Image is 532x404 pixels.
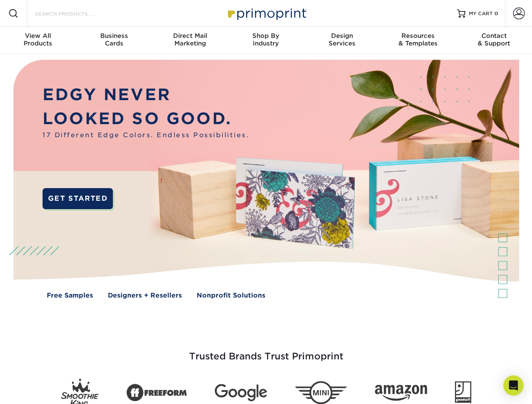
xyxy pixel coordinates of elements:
div: Cards [76,32,152,47]
span: 0 [495,11,498,16]
input: SEARCH PRODUCTS..... [34,8,116,19]
img: Amazon [375,385,427,401]
p: EDGY NEVER [43,83,249,107]
a: Shop ByIndustry [228,27,304,54]
a: Contact& Support [456,27,532,54]
h3: Trusted Brands Trust Primoprint [20,331,513,372]
a: Direct MailMarketing [152,27,228,54]
span: Design [304,32,380,40]
span: Direct Mail [152,32,228,40]
div: Marketing [152,32,228,47]
a: Resources& Templates [380,27,456,54]
a: Free Samples [47,291,93,300]
span: Shop By [228,32,304,40]
img: Google [215,384,267,401]
iframe: Google Customer Reviews [2,378,72,401]
a: Nonprofit Solutions [197,291,265,300]
div: Open Intercom Messenger [503,375,524,396]
div: & Support [456,32,532,47]
div: & Templates [380,32,456,47]
a: BusinessCards [76,27,152,54]
div: Industry [228,32,304,47]
a: GET STARTED [43,188,113,209]
a: DesignServices [304,27,380,54]
img: Primoprint [224,4,308,22]
span: Business [76,32,152,40]
img: Goodwill [455,381,471,404]
span: 17 Different Edge Colors. Endless Possibilities. [43,130,249,140]
span: Contact [456,32,532,40]
div: Services [304,32,380,47]
span: MY CART [469,10,493,17]
p: LOOKED SO GOOD. [43,107,249,131]
a: Designers + Resellers [108,291,182,300]
span: Resources [380,32,456,40]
